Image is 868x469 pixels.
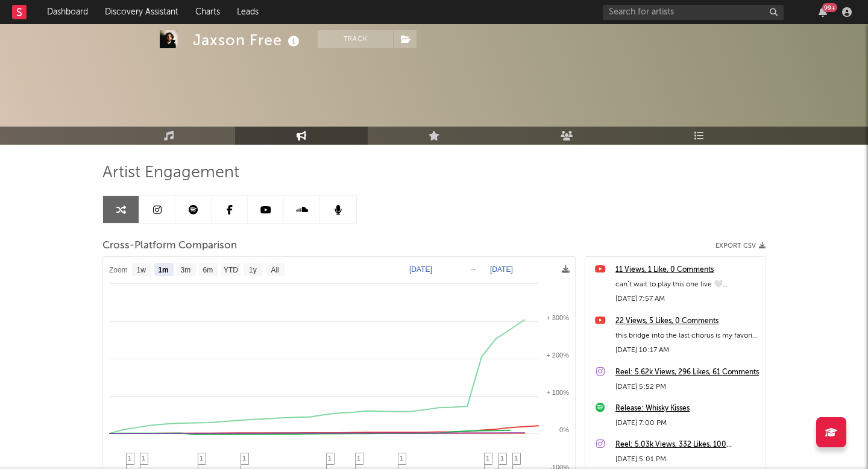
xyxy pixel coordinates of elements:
[615,365,759,380] a: Reel: 5.62k Views, 296 Likes, 61 Comments
[615,292,759,306] div: [DATE] 7:57 AM
[615,329,759,343] div: this bridge into the last chorus is my favorite part..#songwriter #countrymusic #newmusic
[470,265,477,274] text: →
[109,266,128,274] text: Zoom
[271,266,278,274] text: All
[200,455,203,462] span: 1
[242,455,246,462] span: 1
[603,5,784,20] input: Search for artists
[486,455,489,462] span: 1
[559,426,569,433] text: 0%
[500,455,504,462] span: 1
[715,242,766,250] button: Export CSV
[128,455,131,462] span: 1
[409,265,432,274] text: [DATE]
[328,455,332,462] span: 1
[615,277,759,292] div: can’t wait to play this one live 🤍 #newmusic #singersongwriter
[615,263,759,277] a: 11 Views, 1 Like, 0 Comments
[249,266,257,274] text: 1y
[514,455,518,462] span: 1
[137,266,146,274] text: 1w
[158,266,168,274] text: 1m
[615,452,759,467] div: [DATE] 5:01 PM
[615,343,759,357] div: [DATE] 10:17 AM
[193,30,303,50] div: Jaxson Free
[546,389,569,396] text: + 100%
[224,266,238,274] text: YTD
[615,438,759,452] a: Reel: 5.03k Views, 332 Likes, 100 Comments
[819,7,827,17] button: 99+
[615,416,759,430] div: [DATE] 7:00 PM
[615,401,759,416] a: Release: Whisky Kisses
[546,314,569,321] text: + 300%
[102,239,237,253] span: Cross-Platform Comparison
[615,314,759,329] a: 22 Views, 5 Likes, 0 Comments
[142,455,145,462] span: 1
[181,266,191,274] text: 3m
[102,166,239,180] span: Artist Engagement
[615,380,759,394] div: [DATE] 5:52 PM
[400,455,403,462] span: 1
[546,351,569,359] text: + 200%
[203,266,213,274] text: 6m
[357,455,360,462] span: 1
[490,265,513,274] text: [DATE]
[822,3,837,12] div: 99 +
[318,30,393,48] button: Track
